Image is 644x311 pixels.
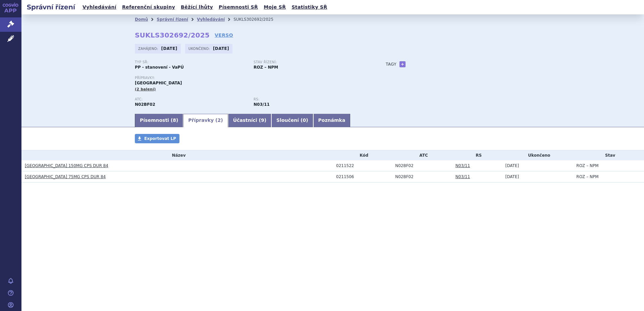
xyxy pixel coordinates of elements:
a: + [399,61,406,67]
span: [DATE] [505,163,519,168]
span: 0 [303,118,306,123]
a: VERSO [215,32,233,38]
a: Domů [135,17,148,22]
p: Stav řízení: [254,60,366,64]
p: ATC: [135,97,247,101]
div: 0211522 [336,163,392,168]
h2: Správní řízení [21,2,80,12]
span: Exportovat LP [144,136,176,141]
th: Ukončeno [502,150,573,160]
a: [GEOGRAPHIC_DATA] 75MG CPS DUR 84 [25,174,106,179]
strong: [DATE] [161,46,177,51]
p: Typ SŘ: [135,60,247,64]
span: [GEOGRAPHIC_DATA] [135,81,182,85]
th: Kód [333,150,392,160]
span: 2 [218,118,221,123]
a: N03/11 [455,174,470,179]
td: PREGABALIN [392,160,452,171]
a: Vyhledávání [80,3,118,12]
a: N03/11 [455,163,470,168]
div: 0211506 [336,174,392,179]
p: RS: [254,97,366,101]
span: 8 [173,118,176,123]
a: Písemnosti (8) [135,114,183,127]
span: Zahájeno: [138,46,159,51]
strong: PP - stanovení - VaPÚ [135,65,184,70]
th: ATC [392,150,452,160]
strong: SUKLS302692/2025 [135,31,210,39]
a: [GEOGRAPHIC_DATA] 150MG CPS DUR 84 [25,163,108,168]
a: Moje SŘ [262,3,288,12]
a: Písemnosti SŘ [217,3,260,12]
span: [DATE] [505,174,519,179]
li: SUKLS302692/2025 [233,14,282,24]
p: Přípravky: [135,76,372,80]
a: Správní řízení [157,17,188,22]
span: (2 balení) [135,87,156,91]
a: Statistiky SŘ [289,3,329,12]
th: Název [21,150,333,160]
a: Přípravky (2) [183,114,228,127]
a: Sloučení (0) [271,114,313,127]
a: Poznámka [313,114,351,127]
h3: Tagy [386,60,396,68]
th: Stav [573,150,644,160]
a: Referenční skupiny [120,3,177,12]
strong: PREGABALIN [135,102,155,107]
a: Běžící lhůty [179,3,215,12]
a: Exportovat LP [135,134,179,143]
strong: [DATE] [213,46,229,51]
span: 9 [261,118,264,123]
td: PREGABALIN [392,171,452,182]
strong: pregabalin [254,102,270,107]
td: ROZ – NPM [573,160,644,171]
span: Ukončeno: [189,46,211,51]
a: Vyhledávání [197,17,225,22]
th: RS [452,150,502,160]
td: ROZ – NPM [573,171,644,182]
strong: ROZ – NPM [254,65,278,70]
a: Účastníci (9) [228,114,271,127]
